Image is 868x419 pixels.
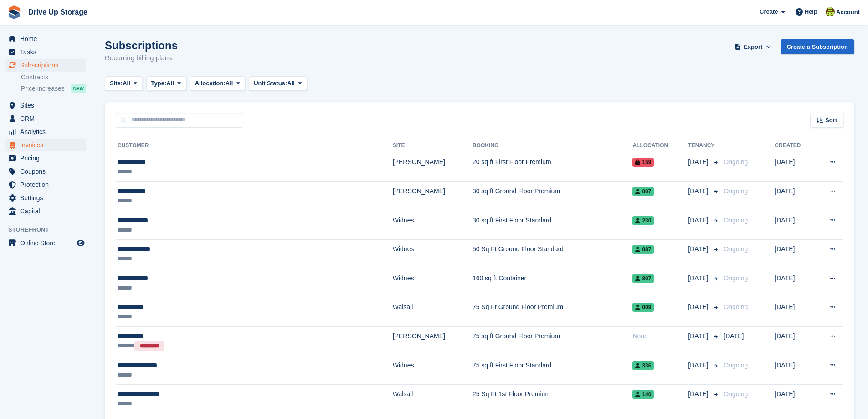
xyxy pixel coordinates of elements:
[688,389,710,399] span: [DATE]
[75,238,86,248] a: Preview store
[724,332,744,340] span: [DATE]
[20,191,75,204] span: Settings
[724,217,748,224] span: Ongoing
[632,158,654,167] span: 159
[146,76,186,91] button: Type: All
[724,187,748,195] span: Ongoing
[5,237,86,249] a: menu
[393,298,473,327] td: Walsall
[25,5,91,20] a: Drive Up Storage
[688,361,710,370] span: [DATE]
[393,327,473,356] td: [PERSON_NAME]
[5,112,86,125] a: menu
[393,356,473,385] td: Widnes
[393,139,473,153] th: Site
[5,191,86,204] a: menu
[20,46,75,58] span: Tasks
[20,178,75,191] span: Protection
[632,274,654,283] span: 807
[724,303,748,310] span: Ongoing
[775,153,814,182] td: [DATE]
[151,79,167,88] span: Type:
[105,76,143,91] button: Site: All
[744,42,762,52] span: Export
[5,139,86,151] a: menu
[825,116,837,125] span: Sort
[393,269,473,298] td: Widnes
[21,73,86,82] a: Contracts
[473,269,633,298] td: 160 sq ft Container
[7,5,21,19] img: stora-icon-8386f47178a22dfd0bd8f6a31ec36ba5ce8667c1dd55bd0f319d3a0aa187defe.svg
[775,327,814,356] td: [DATE]
[105,53,178,63] p: Recurring billing plans
[5,99,86,112] a: menu
[5,205,86,217] a: menu
[473,182,633,211] td: 30 sq ft Ground Floor Premium
[20,139,75,151] span: Invoices
[473,356,633,385] td: 75 sq ft First Floor Standard
[473,240,633,269] td: 50 Sq Ft Ground Floor Standard
[20,32,75,45] span: Home
[473,211,633,240] td: 30 sq ft First Floor Standard
[632,303,654,312] span: 009
[724,274,748,282] span: Ongoing
[775,298,814,327] td: [DATE]
[688,302,710,312] span: [DATE]
[166,79,174,88] span: All
[393,240,473,269] td: Widnes
[836,8,860,17] span: Account
[20,112,75,125] span: CRM
[393,153,473,182] td: [PERSON_NAME]
[195,79,226,88] span: Allocation:
[20,59,75,72] span: Subscriptions
[8,225,91,234] span: Storefront
[688,186,710,196] span: [DATE]
[5,125,86,138] a: menu
[775,385,814,414] td: [DATE]
[724,158,748,166] span: Ongoing
[110,79,123,88] span: Site:
[775,356,814,385] td: [DATE]
[21,84,65,93] span: Price increases
[632,331,688,341] div: None
[632,216,654,225] span: 230
[826,7,835,16] img: Lindsay Dawes
[632,245,654,254] span: 087
[226,79,233,88] span: All
[116,139,393,153] th: Customer
[71,84,86,93] div: NEW
[632,390,654,399] span: 140
[473,327,633,356] td: 75 sq ft Ground Floor Premium
[688,157,710,167] span: [DATE]
[805,7,817,16] span: Help
[287,79,295,88] span: All
[473,139,633,153] th: Booking
[632,361,654,370] span: 336
[5,152,86,165] a: menu
[20,205,75,217] span: Capital
[249,76,307,91] button: Unit Status: All
[688,331,710,341] span: [DATE]
[105,39,178,52] h1: Subscriptions
[688,139,720,153] th: Tenancy
[393,182,473,211] td: [PERSON_NAME]
[724,245,748,253] span: Ongoing
[190,76,246,91] button: Allocation: All
[688,244,710,254] span: [DATE]
[733,39,773,54] button: Export
[20,237,75,249] span: Online Store
[473,385,633,414] td: 25 Sq Ft 1st Floor Premium
[5,59,86,72] a: menu
[20,165,75,178] span: Coupons
[781,39,854,54] a: Create a Subscription
[21,83,86,93] a: Price increases NEW
[775,240,814,269] td: [DATE]
[775,269,814,298] td: [DATE]
[393,211,473,240] td: Widnes
[20,99,75,112] span: Sites
[775,182,814,211] td: [DATE]
[775,211,814,240] td: [DATE]
[254,79,287,88] span: Unit Status:
[688,274,710,283] span: [DATE]
[5,165,86,178] a: menu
